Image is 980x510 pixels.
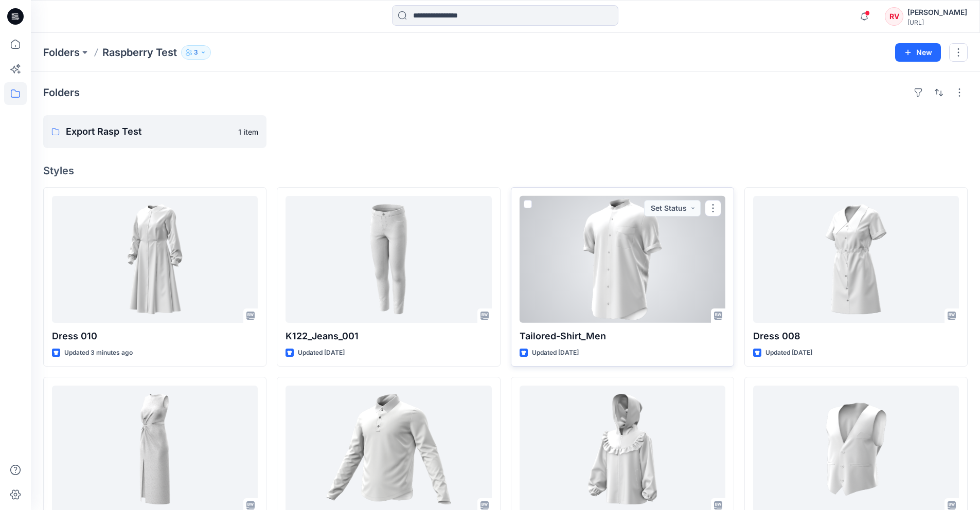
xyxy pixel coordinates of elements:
[520,196,725,323] a: Tailored-Shirt_Men
[286,329,491,343] p: K122_Jeans_001
[532,348,579,358] p: Updated [DATE]
[885,7,903,26] div: RV
[895,43,941,62] button: New
[181,45,211,60] button: 3
[194,47,198,58] p: 3
[43,86,80,99] h4: Folders
[753,329,959,343] p: Dress 008
[907,19,967,26] div: [URL]
[43,115,266,148] a: Export Rasp Test1 item
[753,196,959,323] a: Dress 008
[43,45,80,60] a: Folders
[286,196,491,323] a: K122_Jeans_001
[907,6,967,19] div: [PERSON_NAME]
[52,329,258,343] p: Dress 010
[43,165,968,177] h4: Styles
[765,348,812,358] p: Updated [DATE]
[298,348,345,358] p: Updated [DATE]
[66,124,232,139] p: Export Rasp Test
[102,45,177,60] p: Raspberry Test
[64,348,133,358] p: Updated 3 minutes ago
[238,126,258,137] p: 1 item
[52,196,258,323] a: Dress 010
[520,329,725,343] p: Tailored-Shirt_Men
